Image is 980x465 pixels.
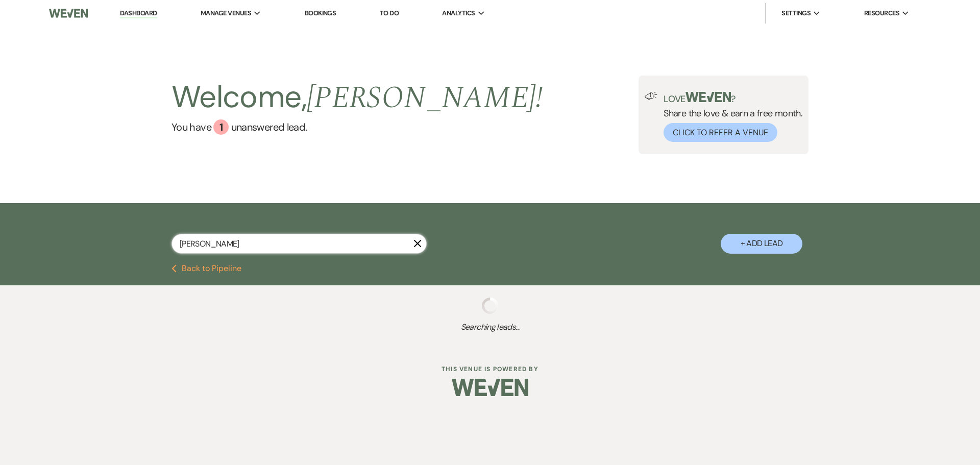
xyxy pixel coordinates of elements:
span: Settings [781,8,811,18]
div: 1 [213,119,229,135]
button: Back to Pipeline [171,264,241,273]
span: Resources [864,8,899,18]
img: loading spinner [482,298,498,314]
span: [PERSON_NAME] ! [307,75,543,121]
button: + Add Lead [721,234,802,254]
span: Analytics [442,8,475,18]
p: Love ? [664,92,802,104]
a: To Do [380,9,399,17]
div: Share the love & earn a free month. [657,92,802,142]
span: Manage Venues [201,8,251,18]
button: Click to Refer a Venue [664,123,777,142]
span: Searching leads... [49,321,931,333]
a: You have 1 unanswered lead. [171,119,543,135]
img: loud-speaker-illustration.svg [645,92,657,100]
h2: Welcome, [171,76,543,119]
img: Weven Logo [49,3,88,24]
img: Weven Logo [452,370,528,405]
a: Dashboard [120,9,157,18]
input: Search by name, event date, email address or phone number [171,234,427,254]
a: Bookings [305,9,336,17]
img: weven-logo-green.svg [685,92,731,102]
